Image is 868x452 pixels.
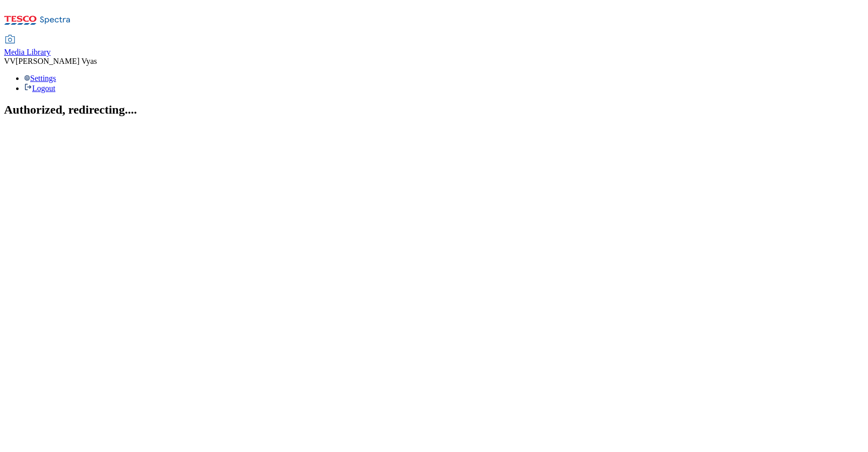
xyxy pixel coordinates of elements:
a: Logout [24,84,55,93]
span: VV [4,57,16,65]
span: [PERSON_NAME] Vyas [16,57,97,65]
a: Media Library [4,36,51,57]
h2: Authorized, redirecting.... [4,103,864,117]
a: Settings [24,74,56,82]
span: Media Library [4,48,51,56]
